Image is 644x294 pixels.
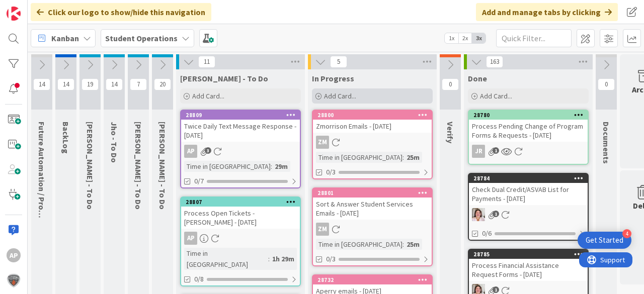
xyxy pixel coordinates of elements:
[61,122,71,154] span: BackLog
[493,286,499,293] span: 1
[317,189,432,197] div: 28801
[57,78,74,90] span: 14
[186,112,300,119] div: 28809
[154,78,171,90] span: 20
[472,208,485,221] img: EW
[316,136,329,149] div: ZM
[469,111,588,120] div: 28780
[85,122,95,210] span: Emilie - To Do
[33,78,50,90] span: 14
[469,259,588,281] div: Process Financial Assistance Request Forms - [DATE]
[473,251,588,258] div: 28785
[442,78,459,90] span: 0
[469,208,588,221] div: EW
[469,120,588,142] div: Process Pending Change of Program Forms & Requests - [DATE]
[272,161,290,172] div: 29m
[316,239,403,250] div: Time in [GEOGRAPHIC_DATA]
[181,111,300,120] div: 28809
[326,167,336,177] span: 0/3
[313,136,432,149] div: ZM
[317,276,432,283] div: 28732
[105,33,178,43] b: Student Operations
[133,122,143,210] span: Zaida - To Do
[192,91,224,101] span: Add Card...
[181,198,300,207] div: 28807
[403,239,404,250] span: :
[313,223,432,236] div: ZM
[313,198,432,220] div: Sort & Answer Student Services Emails - [DATE]
[482,228,492,239] span: 0/6
[493,211,499,217] span: 1
[316,223,329,236] div: ZM
[106,78,123,90] span: 14
[82,78,99,90] span: 19
[469,174,588,205] div: 28784Check Dual Credit/ASVAB List for Payments - [DATE]
[312,110,433,179] a: 28800Zmorrison Emails - [DATE]ZMTime in [GEOGRAPHIC_DATA]:25m0/3
[468,110,589,165] a: 28780Process Pending Change of Program Forms & Requests - [DATE]JR
[194,274,204,284] span: 0/8
[180,197,301,286] a: 28807Process Open Tickets - [PERSON_NAME] - [DATE]APTime in [GEOGRAPHIC_DATA]:1h 29m0/8
[458,33,472,43] span: 2x
[313,275,432,284] div: 28732
[181,111,300,142] div: 28809Twice Daily Text Message Response - [DATE]
[601,122,611,164] span: Documents
[184,161,271,172] div: Time in [GEOGRAPHIC_DATA]
[486,56,503,68] span: 163
[326,254,336,264] span: 0/3
[21,2,46,14] span: Support
[7,7,21,21] img: Visit kanbanzone.com
[468,73,487,83] span: Done
[404,239,422,250] div: 25m
[476,3,618,21] div: Add and manage tabs by clicking
[313,188,432,198] div: 28801
[468,173,589,241] a: 28784Check Dual Credit/ASVAB List for Payments - [DATE]EW0/6
[181,145,300,158] div: AP
[493,147,499,154] span: 1
[184,248,268,270] div: Time in [GEOGRAPHIC_DATA]
[445,33,458,43] span: 1x
[157,122,168,210] span: Eric - To Do
[469,250,588,259] div: 28785
[313,120,432,133] div: Zmorrison Emails - [DATE]
[31,3,211,21] div: Click our logo to show/hide this navigation
[180,110,301,188] a: 28809Twice Daily Text Message Response - [DATE]APTime in [GEOGRAPHIC_DATA]:29m0/7
[194,176,204,186] span: 0/7
[184,145,197,158] div: AP
[312,73,354,83] span: In Progress
[313,111,432,133] div: 28800Zmorrison Emails - [DATE]
[313,188,432,220] div: 28801Sort & Answer Student Services Emails - [DATE]
[445,122,455,143] span: Verify
[205,147,211,154] span: 3
[469,174,588,183] div: 28784
[578,232,631,249] div: Open Get Started checklist, remaining modules: 4
[130,78,147,90] span: 7
[186,199,300,206] div: 28807
[312,187,433,266] a: 28801Sort & Answer Student Services Emails - [DATE]ZMTime in [GEOGRAPHIC_DATA]:25m0/3
[472,145,485,158] div: JR
[469,111,588,142] div: 28780Process Pending Change of Program Forms & Requests - [DATE]
[181,232,300,245] div: AP
[317,112,432,119] div: 28800
[473,175,588,182] div: 28784
[622,229,631,238] div: 4
[404,152,422,163] div: 25m
[480,91,512,101] span: Add Card...
[37,122,47,258] span: Future Automation / Process Building
[181,207,300,229] div: Process Open Tickets - [PERSON_NAME] - [DATE]
[7,273,21,287] img: avatar
[473,112,588,119] div: 28780
[198,56,215,68] span: 11
[181,120,300,142] div: Twice Daily Text Message Response - [DATE]
[469,183,588,205] div: Check Dual Credit/ASVAB List for Payments - [DATE]
[472,33,486,43] span: 3x
[181,198,300,229] div: 28807Process Open Tickets - [PERSON_NAME] - [DATE]
[180,73,268,83] span: Amanda - To Do
[313,111,432,120] div: 28800
[496,29,572,47] input: Quick Filter...
[7,248,21,262] div: AP
[469,145,588,158] div: JR
[586,235,623,245] div: Get Started
[109,122,119,163] span: Jho - To Do
[324,91,356,101] span: Add Card...
[268,253,270,264] span: :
